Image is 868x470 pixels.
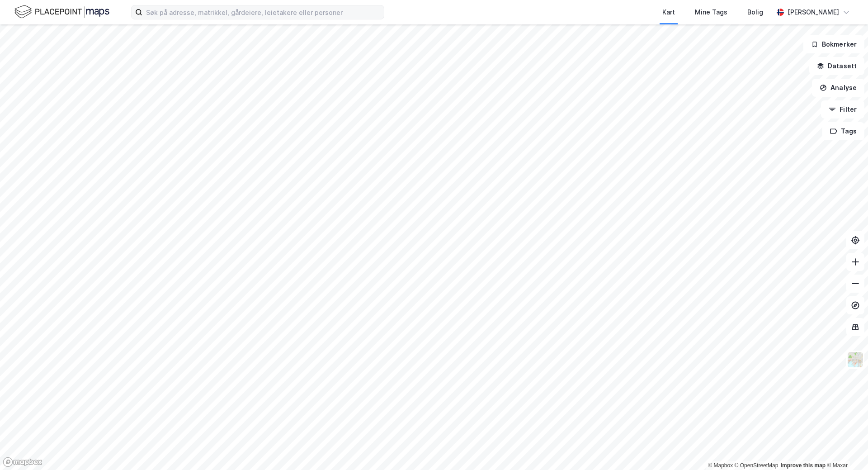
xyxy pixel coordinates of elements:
button: Tags [822,122,864,140]
iframe: Chat Widget [823,427,868,470]
img: Z [847,351,864,368]
a: Improve this map [781,462,826,469]
input: Søk på adresse, matrikkel, gårdeiere, leietakere eller personer [142,5,384,19]
div: Kart [662,7,675,18]
a: Mapbox homepage [3,457,42,467]
div: [PERSON_NAME] [788,7,839,18]
button: Analyse [812,79,864,97]
button: Datasett [809,57,864,75]
a: OpenStreetMap [735,462,778,469]
button: Filter [821,100,864,119]
img: logo.f888ab2527a4732fd821a326f86c7f29.svg [14,4,109,20]
div: Bolig [747,7,763,18]
div: Mine Tags [695,7,727,18]
a: Mapbox [708,462,733,469]
button: Bokmerker [803,35,864,53]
